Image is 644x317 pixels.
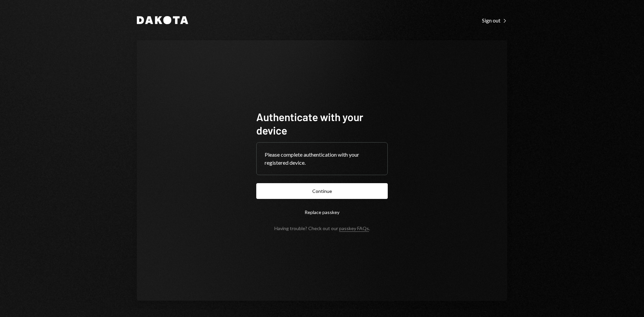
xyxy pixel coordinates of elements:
[256,110,388,137] h1: Authenticate with your device
[482,17,507,24] div: Sign out
[339,225,369,232] a: passkey FAQs
[256,183,388,199] button: Continue
[265,151,379,167] div: Please complete authentication with your registered device.
[274,225,370,231] div: Having trouble? Check out our .
[256,204,388,220] button: Replace passkey
[482,16,507,24] a: Sign out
